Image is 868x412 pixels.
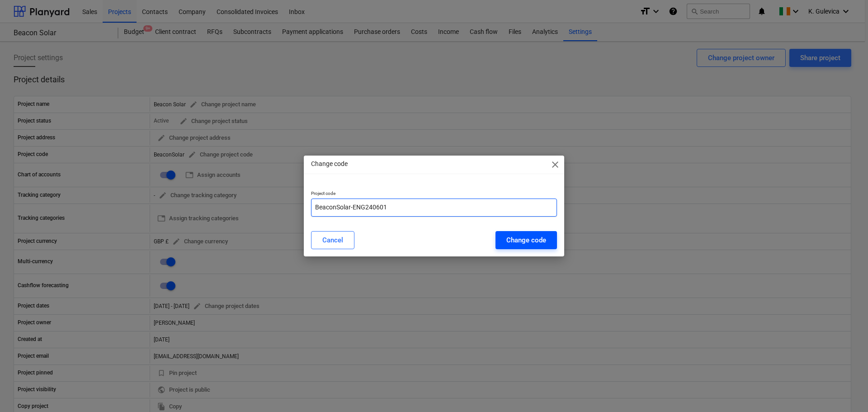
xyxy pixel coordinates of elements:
button: Cancel [311,231,354,249]
input: Project code [311,199,557,217]
p: Change code [311,159,348,169]
p: Project code [311,190,557,198]
iframe: Chat Widget [823,369,868,412]
div: Cancel [322,234,343,246]
span: close [550,159,561,170]
div: Change code [506,234,546,246]
button: Change code [495,231,557,249]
